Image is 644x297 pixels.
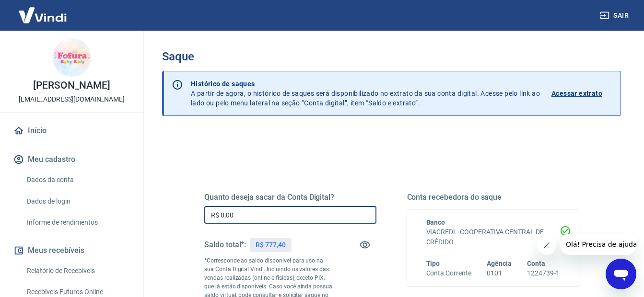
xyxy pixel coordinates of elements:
[487,268,512,278] h6: 0101
[33,80,110,91] p: [PERSON_NAME]
[527,260,545,267] span: Conta
[426,218,445,226] span: Banco
[12,149,132,170] button: Meu cadastro
[53,38,91,77] img: 2f7bbac1-3abc-469c-9641-81fef992723b.jpeg
[537,236,556,255] iframe: Fechar mensagem
[551,89,602,98] p: Acessar extrato
[12,240,132,261] button: Meus recebíveis
[191,79,540,89] p: Histórico de saques
[6,7,81,14] span: Olá! Precisa de ajuda?
[606,259,636,289] iframe: Botão para abrir a janela de mensagens
[551,79,613,108] a: Acessar extrato
[23,170,132,190] a: Dados da conta
[407,193,579,202] h5: Conta recebedora do saque
[487,260,512,267] span: Agência
[12,120,132,141] a: Início
[426,268,471,278] h6: Conta Corrente
[204,193,376,202] h5: Quanto deseja sacar da Conta Digital?
[426,260,440,267] span: Tipo
[204,240,246,250] h5: Saldo total*:
[23,192,132,211] a: Dados de login
[426,227,560,247] h6: VIACREDI - COOPERATIVA CENTRAL DE CRÉDIDO
[527,268,560,278] h6: 1224739-1
[598,7,632,24] button: Sair
[23,213,132,232] a: Informe de rendimentos
[560,234,636,255] iframe: Mensagem da empresa
[12,0,74,30] img: Vindi
[19,94,125,104] p: [EMAIL_ADDRESS][DOMAIN_NAME]
[191,79,540,108] p: A partir de agora, o histórico de saques será disponibilizado no extrato da sua conta digital. Ac...
[23,261,132,281] a: Relatório de Recebíveis
[256,240,286,250] p: R$ 777,40
[162,50,621,63] h3: Saque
